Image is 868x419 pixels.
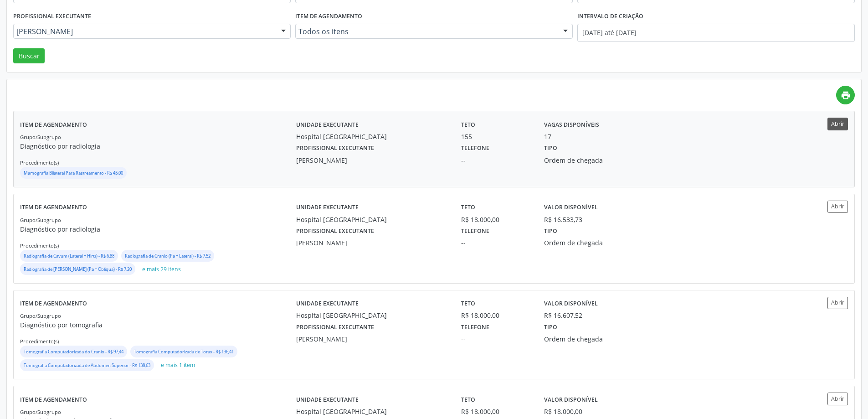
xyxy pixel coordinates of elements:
[20,242,59,249] small: Procedimento(s)
[20,312,61,319] small: Grupo/Subgrupo
[461,238,531,248] div: --
[827,201,848,213] button: Abrir
[577,24,855,42] input: Selecione um intervalo
[577,10,643,24] label: Intervalo de criação
[544,393,598,407] label: Valor disponível
[296,155,449,165] div: [PERSON_NAME]
[125,253,211,259] small: Radiografia de Cranio (Pa + Lateral) - R$ 7,52
[134,349,234,355] small: Tomografia Computadorizada de Torax - R$ 136,41
[836,86,855,104] a: print
[461,155,531,165] div: --
[544,334,655,344] div: Ordem de chegada
[13,48,45,64] button: Buscar
[20,338,59,345] small: Procedimento(s)
[544,118,599,132] label: Vagas disponíveis
[24,349,123,355] small: Tomografia Computadorizada do Cranio - R$ 97,44
[296,132,449,141] div: Hospital [GEOGRAPHIC_DATA]
[296,224,374,238] label: Profissional executante
[296,310,449,320] div: Hospital [GEOGRAPHIC_DATA]
[157,359,199,372] button: e mais 1 item
[20,224,296,234] p: Diagnóstico por radiologia
[544,201,598,215] label: Valor disponível
[24,266,132,272] small: Radiografia de [PERSON_NAME] (Pa + Obliqua) - R$ 7,20
[544,297,598,311] label: Valor disponível
[296,393,359,407] label: Unidade executante
[24,362,150,368] small: Tomografia Computadorizada de Abdomen Superior - R$ 138,63
[20,141,296,151] p: Diagnóstico por radiologia
[841,90,851,100] i: print
[544,155,655,165] div: Ordem de chegada
[20,201,87,215] label: Item de agendamento
[139,263,185,275] button: e mais 29 itens
[544,320,557,334] label: Tipo
[461,407,531,416] div: R$ 18.000,00
[296,141,374,155] label: Profissional executante
[16,27,272,36] span: [PERSON_NAME]
[20,320,296,330] p: Diagnóstico por tomografia
[20,297,87,311] label: Item de agendamento
[461,334,531,344] div: --
[544,224,557,238] label: Tipo
[296,407,449,416] div: Hospital [GEOGRAPHIC_DATA]
[296,320,374,334] label: Profissional executante
[544,310,582,320] div: R$ 16.607,52
[461,215,531,224] div: R$ 18.000,00
[461,310,531,320] div: R$ 18.000,00
[24,253,114,259] small: Radiografia de Cavum (Lateral + Hirtz) - R$ 6,88
[544,407,582,416] div: R$ 18.000,00
[296,334,449,344] div: [PERSON_NAME]
[461,297,475,311] label: Teto
[298,27,554,36] span: Todos os itens
[544,132,551,141] div: 17
[296,118,359,132] label: Unidade executante
[461,132,531,141] div: 155
[461,141,489,155] label: Telefone
[461,393,475,407] label: Teto
[295,10,362,24] label: Item de agendamento
[461,320,489,334] label: Telefone
[827,118,848,130] button: Abrir
[20,134,61,140] small: Grupo/Subgrupo
[296,238,449,248] div: [PERSON_NAME]
[461,224,489,238] label: Telefone
[544,141,557,155] label: Tipo
[20,217,61,223] small: Grupo/Subgrupo
[296,215,449,224] div: Hospital [GEOGRAPHIC_DATA]
[461,201,475,215] label: Teto
[20,118,87,132] label: Item de agendamento
[20,393,87,407] label: Item de agendamento
[827,297,848,309] button: Abrir
[461,118,475,132] label: Teto
[544,215,582,224] div: R$ 16.533,73
[827,393,848,405] button: Abrir
[20,409,61,415] small: Grupo/Subgrupo
[544,238,655,248] div: Ordem de chegada
[24,170,123,176] small: Mamografia Bilateral Para Rastreamento - R$ 45,00
[296,297,359,311] label: Unidade executante
[13,10,91,24] label: Profissional executante
[296,201,359,215] label: Unidade executante
[20,159,59,166] small: Procedimento(s)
